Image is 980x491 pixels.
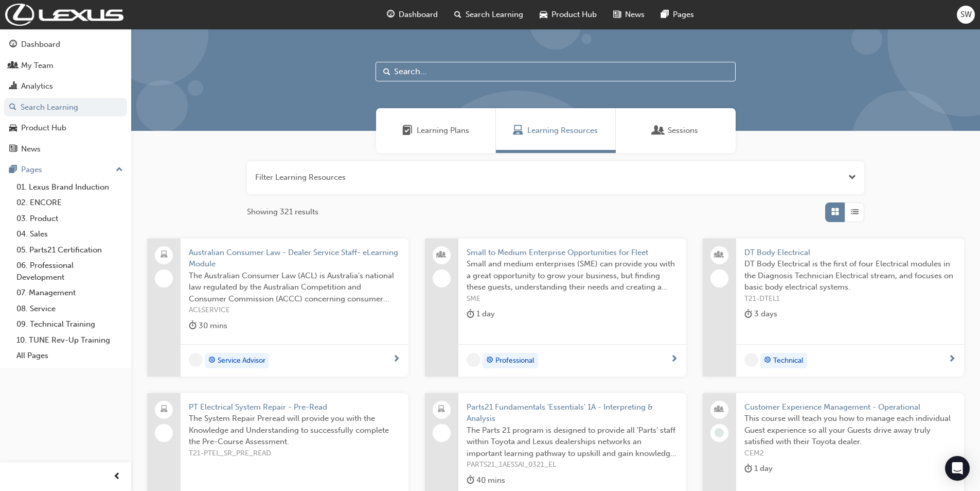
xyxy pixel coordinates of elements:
a: search-iconSearch Learning [446,4,531,25]
div: Open Intercom Messenger [945,456,970,481]
div: 1 day [467,308,495,320]
a: 10. TUNE Rev-Up Training [12,332,127,348]
span: laptop-icon [161,403,168,416]
div: My Team [21,60,54,72]
a: Product Hub [4,118,127,138]
a: Australian Consumer Law - Dealer Service Staff- eLearning ModuleThe Australian Consumer Law (ACL)... [147,239,408,377]
span: target-icon [486,354,493,367]
span: pages-icon [9,165,17,175]
div: Analytics [21,80,53,92]
span: next-icon [393,355,400,364]
span: search-icon [454,8,461,21]
span: Learning Plans [402,125,413,137]
span: duration-icon [467,474,474,487]
span: people-icon [716,403,723,416]
span: Showing 321 results [247,206,318,218]
span: Technical [773,355,804,367]
span: ACLSERVICE [189,304,400,316]
a: All Pages [12,348,127,364]
span: undefined-icon [744,353,758,367]
span: SW [960,9,972,21]
span: T21-DTEL1 [744,293,956,305]
span: Customer Experience Management - Operational [744,401,956,413]
span: Grid [831,206,839,218]
a: 04. Sales [12,226,127,242]
a: pages-iconPages [653,4,702,25]
a: Learning PlansLearning Plans [376,108,496,153]
span: Learning Resources [513,125,523,137]
span: Learning Resources [527,125,598,137]
span: learningRecordVerb_NONE-icon [715,428,724,437]
span: car-icon [9,124,17,133]
span: duration-icon [189,319,197,332]
img: Trak [5,4,123,26]
span: Product Hub [551,9,597,21]
span: News [625,9,645,21]
span: Dashboard [399,9,438,21]
span: The Australian Consumer Law (ACL) is Australia's national law regulated by the Australian Competi... [189,270,400,305]
span: Small and medium enterprises (SME) can provide you with a great opportunity to grow your business... [467,258,678,293]
span: List [851,206,859,218]
a: 09. Technical Training [12,316,127,332]
span: duration-icon [744,308,752,320]
button: Pages [4,160,127,179]
span: The System Repair Preread will provide you with the Knowledge and Understanding to successfully c... [189,413,400,448]
span: search-icon [9,103,16,112]
span: up-icon [116,163,123,177]
a: 02. ENCORE [12,195,127,211]
span: Learning Plans [417,125,469,137]
input: Search... [376,62,736,81]
div: 30 mins [189,319,227,332]
span: guage-icon [9,40,17,49]
a: 01. Lexus Brand Induction [12,179,127,195]
span: PT Electrical System Repair - Pre-Read [189,401,400,413]
a: News [4,140,127,159]
a: 07. Management [12,285,127,301]
span: DT Body Electrical [744,247,956,259]
button: Open the filter [848,172,856,183]
span: news-icon [9,145,17,154]
span: This course will teach you how to manage each individual Guest experience so all your Guests driv... [744,413,956,448]
div: 3 days [744,308,777,320]
span: Parts21 Fundamentals 'Essentials' 1A - Interpreting & Analysis [467,401,678,425]
span: prev-icon [113,470,121,483]
a: 05. Parts21 Certification [12,242,127,258]
a: Small to Medium Enterprise Opportunities for FleetSmall and medium enterprises (SME) can provide ... [425,239,686,377]
a: DT Body ElectricalDT Body Electrical is the first of four Electrical modules in the Diagnosis Tec... [703,239,964,377]
div: 1 day [744,462,773,475]
span: duration-icon [467,308,474,320]
a: guage-iconDashboard [379,4,446,25]
span: laptop-icon [438,403,445,416]
span: undefined-icon [467,353,480,367]
span: Sessions [653,125,664,137]
span: undefined-icon [189,353,203,367]
span: Sessions [668,125,698,137]
span: next-icon [670,355,678,364]
span: laptop-icon [161,248,168,262]
button: SW [957,6,975,24]
a: Dashboard [4,35,127,54]
div: News [21,143,41,155]
a: 08. Service [12,301,127,317]
span: DT Body Electrical is the first of four Electrical modules in the Diagnosis Technician Electrical... [744,258,956,293]
button: DashboardMy TeamAnalyticsSearch LearningProduct HubNews [4,33,127,160]
span: Pages [673,9,694,21]
span: Search [383,66,390,78]
div: Dashboard [21,39,60,50]
span: news-icon [613,8,621,21]
span: people-icon [716,248,723,262]
span: Small to Medium Enterprise Opportunities for Fleet [467,247,678,259]
a: Search Learning [4,98,127,117]
span: next-icon [948,355,956,364]
span: target-icon [208,354,216,367]
span: CEM2 [744,448,956,460]
span: pages-icon [661,8,669,21]
a: 06. Professional Development [12,258,127,285]
a: news-iconNews [605,4,653,25]
a: Learning ResourcesLearning Resources [496,108,616,153]
span: duration-icon [744,462,752,475]
div: Product Hub [21,122,66,134]
span: PARTS21_1AESSAI_0321_EL [467,459,678,471]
